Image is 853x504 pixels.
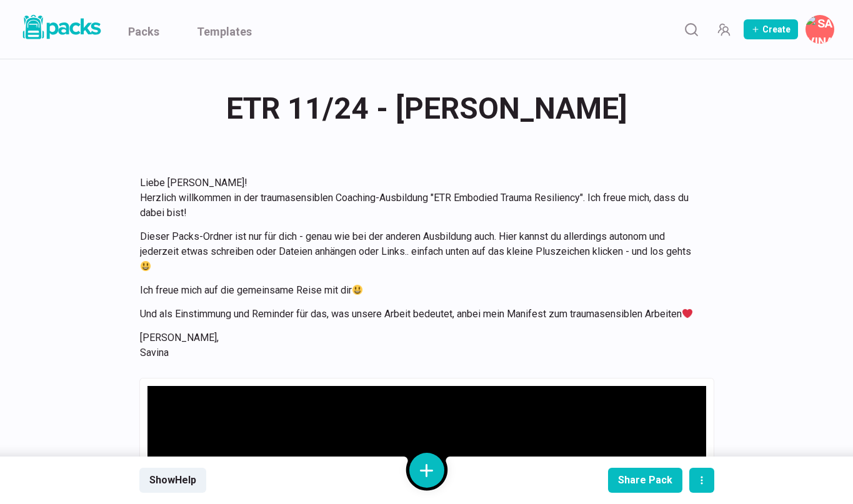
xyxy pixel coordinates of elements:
p: [PERSON_NAME], Savina [140,330,699,360]
p: Ich freue mich auf die gemeinsame Reise mit dir [140,283,699,298]
a: Packs logo [19,12,103,46]
p: Liebe [PERSON_NAME]! Herzlich willkommen in der traumasensiblen Coaching-Ausbildung "ETR Embodied... [140,175,699,220]
img: ❤️ [682,309,692,319]
button: Search [679,17,704,42]
img: 😃 [141,261,151,271]
button: actions [689,468,714,493]
img: Packs logo [19,12,103,42]
button: ShowHelp [139,468,206,493]
button: Share Pack [608,468,682,493]
div: Share Pack [618,474,672,486]
button: Manage Team Invites [711,17,736,42]
button: Create Pack [744,19,798,39]
img: 😃 [352,285,362,295]
p: Dieser Packs-Ordner ist nur für dich - genau wie bei der anderen Ausbildung auch. Hier kannst du ... [140,229,699,274]
span: ETR 11/24 - [PERSON_NAME] [226,84,627,133]
p: Und als Einstimmung und Reminder für das, was unsere Arbeit bedeutet, anbei mein Manifest zum tra... [140,307,699,322]
button: Savina Tilmann [806,15,834,44]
